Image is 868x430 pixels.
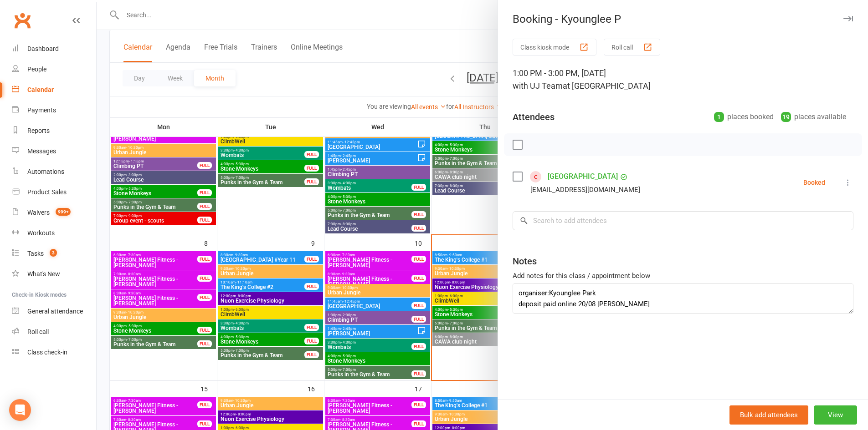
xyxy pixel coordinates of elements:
div: Product Sales [27,188,67,196]
div: Waivers [27,209,50,216]
button: Bulk add attendees [729,405,808,425]
div: Dashboard [27,45,59,52]
div: Automations [27,168,64,175]
div: General attendance [27,308,83,315]
a: Messages [12,141,96,162]
div: [EMAIL_ADDRESS][DOMAIN_NAME] [530,184,640,196]
a: Product Sales [12,182,96,202]
span: 999+ [56,208,71,216]
a: Reports [12,121,96,141]
div: Calendar [27,86,54,93]
a: Dashboard [12,39,96,59]
span: at [GEOGRAPHIC_DATA] [563,81,651,91]
div: Booking - Kyounglee P [498,13,868,25]
div: 19 [781,112,791,122]
div: places booked [714,111,774,123]
div: 1 [714,112,724,122]
button: Class kiosk mode [513,39,596,56]
div: Payments [27,106,56,114]
div: People [27,66,46,73]
div: Booked [803,179,825,186]
button: View [814,405,857,425]
input: Search to add attendees [513,211,853,230]
div: Open Intercom Messenger [9,399,31,421]
div: Workouts [27,229,55,237]
div: Class check-in [27,349,67,356]
a: Workouts [12,223,96,243]
a: Calendar [12,80,96,100]
a: Payments [12,100,96,121]
div: Add notes for this class / appointment below [513,270,853,281]
div: What's New [27,270,60,278]
a: People [12,59,96,80]
a: [GEOGRAPHIC_DATA] [548,169,618,184]
div: Notes [513,255,537,268]
div: Roll call [27,328,49,335]
a: General attendance kiosk mode [12,301,96,322]
div: places available [781,111,846,123]
a: Roll call [12,322,96,342]
button: Roll call [604,39,660,56]
a: Tasks 3 [12,243,96,264]
span: with UJ Team [513,81,563,91]
div: Reports [27,127,50,134]
div: Attendees [513,111,555,123]
a: Waivers 999+ [12,202,96,223]
a: Class kiosk mode [12,342,96,363]
div: Messages [27,147,56,155]
a: What's New [12,264,96,284]
div: 1:00 PM - 3:00 PM, [DATE] [513,67,853,92]
a: Clubworx [11,9,34,32]
span: 3 [50,249,57,257]
a: Automations [12,162,96,182]
div: Tasks [27,250,44,257]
